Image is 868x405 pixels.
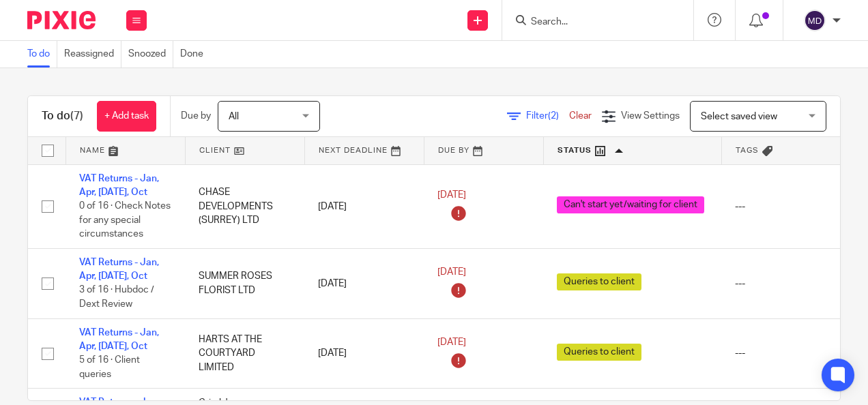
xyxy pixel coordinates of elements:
a: VAT Returns - Jan, Apr, [DATE], Oct [79,328,159,351]
td: [DATE] [304,318,424,389]
input: Search [530,16,652,29]
a: To do [27,41,57,67]
a: VAT Returns - Jan, Apr, [DATE], Oct [79,258,159,281]
a: Reassigned [64,41,121,67]
span: [DATE] [437,191,466,200]
td: CHASE DEVELOPMENTS (SURREY) LTD [185,164,304,248]
td: [DATE] [304,248,424,318]
span: Filter [526,111,569,121]
a: Clear [569,111,592,121]
div: --- [735,346,827,360]
a: Done [180,41,210,67]
span: 3 of 16 · Hubdoc / Dext Review [79,286,154,310]
img: svg%3E [804,10,826,31]
span: 0 of 16 · Check Notes for any special circumstances [79,201,171,239]
span: 5 of 16 · Client queries [79,356,140,380]
h1: To do [42,109,83,123]
div: --- [735,277,827,290]
a: Snoozed [128,41,173,67]
a: VAT Returns - Jan, Apr, [DATE], Oct [79,174,159,197]
p: Due by [181,109,211,123]
span: [DATE] [437,337,466,347]
span: Select saved view [701,112,777,121]
span: Tags [736,147,759,154]
td: HARTS AT THE COURTYARD LIMITED [185,318,304,389]
span: (2) [548,111,559,121]
td: SUMMER ROSES FLORIST LTD [185,248,304,318]
td: [DATE] [304,164,424,248]
span: View Settings [621,111,680,121]
div: --- [735,200,827,213]
span: [DATE] [437,268,466,277]
span: Can't start yet/waiting for client [557,196,704,213]
img: Pixie [27,11,96,29]
span: Queries to client [557,273,641,290]
span: All [229,112,239,121]
span: (7) [70,110,83,121]
span: Queries to client [557,344,641,361]
a: + Add task [97,101,156,132]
